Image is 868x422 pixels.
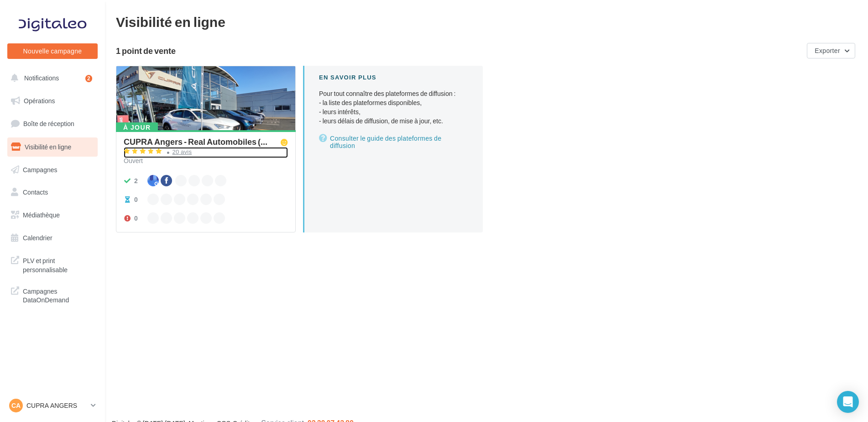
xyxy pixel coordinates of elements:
[124,147,288,158] a: 20 avis
[319,89,468,126] p: Pour tout connaître des plateformes de diffusion :
[116,15,857,28] div: Visibilité en ligne
[5,69,96,88] button: Notifications 2
[26,401,87,410] p: CUPRA ANGERS
[815,47,840,54] span: Exporter
[134,214,138,223] div: 0
[25,143,71,151] span: Visibilité en ligne
[134,176,138,185] div: 2
[116,122,158,132] div: À jour
[5,281,99,308] a: Campagnes DataOnDemand
[124,157,143,164] span: Ouvert
[24,97,55,105] span: Opérations
[5,183,99,202] a: Contacts
[837,391,859,413] div: Open Intercom Messenger
[134,195,138,204] div: 0
[85,75,92,82] div: 2
[5,228,99,248] a: Calendrier
[807,43,855,58] button: Exporter
[23,254,94,274] span: PLV et print personnalisable
[319,98,468,107] li: - la liste des plateformes disponibles,
[173,149,192,155] div: 20 avis
[23,120,74,127] span: Boîte de réception
[23,211,60,219] span: Médiathèque
[23,285,94,305] span: Campagnes DataOnDemand
[5,91,99,111] a: Opérations
[319,116,468,126] li: - leurs délais de diffusion, de mise à jour, etc.
[5,160,99,179] a: Campagnes
[5,137,99,157] a: Visibilité en ligne
[23,165,58,173] span: Campagnes
[5,206,99,225] a: Médiathèque
[23,188,48,196] span: Contacts
[5,114,99,133] a: Boîte de réception
[7,397,98,414] a: CA CUPRA ANGERS
[23,234,52,242] span: Calendrier
[5,251,99,278] a: PLV et print personnalisable
[24,74,59,82] span: Notifications
[124,137,267,146] span: CUPRA Angers - Real Automobiles (...
[319,73,468,82] div: En savoir plus
[116,47,803,55] div: 1 point de vente
[319,107,468,116] li: - leurs intérêts,
[319,133,468,151] a: Consulter le guide des plateformes de diffusion
[11,401,21,410] span: CA
[7,43,98,59] button: Nouvelle campagne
